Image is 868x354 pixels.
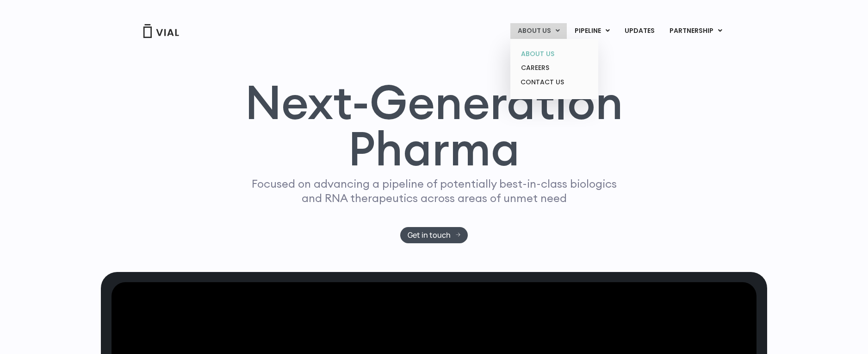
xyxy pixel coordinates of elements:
[567,23,617,39] a: PIPELINEMenu Toggle
[400,227,468,243] a: Get in touch
[617,23,662,39] a: UPDATES
[143,24,180,38] img: Vial Logo
[514,75,595,90] a: CONTACT US
[234,79,634,172] h1: Next-Generation Pharma
[248,177,620,205] p: Focused on advancing a pipeline of potentially best-in-class biologics and RNA therapeutics acros...
[514,47,595,61] a: ABOUT US
[510,23,567,39] a: ABOUT USMenu Toggle
[514,61,595,75] a: CAREERS
[662,23,730,39] a: PARTNERSHIPMenu Toggle
[408,232,451,239] span: Get in touch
